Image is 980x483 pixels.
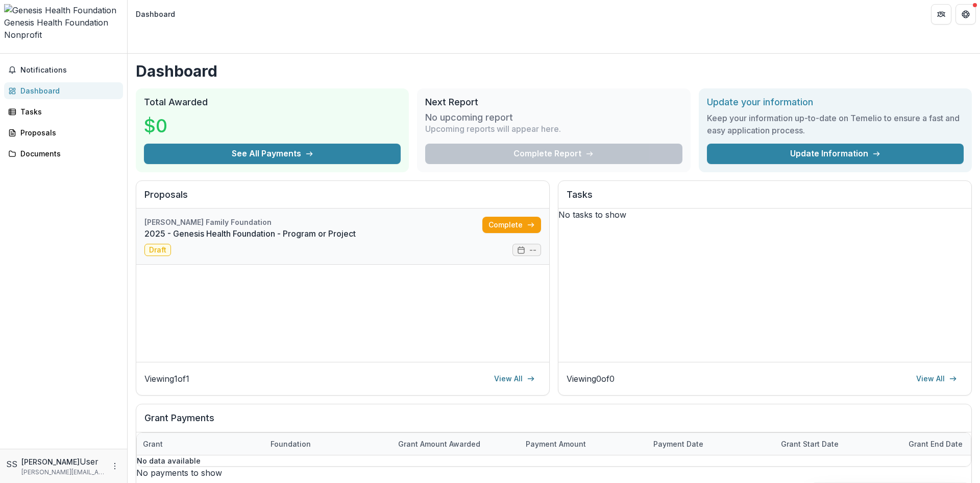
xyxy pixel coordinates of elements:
h2: Total Awarded [144,97,401,108]
a: View All [910,371,963,387]
button: Get Help [955,4,976,25]
div: Grant amount awarded [392,433,520,455]
h3: $0 [144,112,167,140]
p: Viewing 1 of 1 [144,373,189,385]
div: Grant [137,433,264,455]
h3: No upcoming report [425,112,513,123]
h2: Update your information [707,97,964,108]
div: Documents [20,148,115,159]
a: Documents [4,145,123,162]
a: View All [488,371,541,387]
div: Proposals [20,127,115,138]
h2: Proposals [144,189,541,209]
p: No tasks to show [558,209,971,221]
button: More [109,460,121,472]
div: Grant start date [775,439,845,449]
div: Grant [137,439,169,449]
div: Foundation [264,433,392,455]
div: Payment date [647,439,709,449]
div: No payments to show [136,467,971,479]
a: Complete [482,217,541,233]
a: Proposals [4,124,123,141]
p: [PERSON_NAME] [21,456,80,467]
div: Tasks [20,106,115,117]
span: Nonprofit [4,30,42,40]
div: Dashboard [20,85,115,96]
h2: Grant Payments [144,412,963,432]
div: Grant amount awarded [392,439,486,449]
div: Payment date [647,433,775,455]
div: Grant start date [775,433,902,455]
div: Dashboard [136,9,175,19]
button: See All Payments [144,144,401,164]
div: Payment Amount [520,433,647,455]
h2: Tasks [567,189,963,209]
h1: Dashboard [136,62,972,80]
a: Update Information [707,144,964,164]
img: Genesis Health Foundation [4,4,123,16]
h2: Next Report [425,97,682,108]
p: User [80,455,99,468]
nav: breadcrumb [132,7,179,21]
a: Dashboard [4,82,123,99]
div: Foundation [264,439,317,449]
span: Notifications [20,66,119,75]
div: Genesis Health Foundation [4,16,123,29]
p: Upcoming reports will appear here. [425,123,561,135]
p: [PERSON_NAME][EMAIL_ADDRESS][PERSON_NAME][DOMAIN_NAME] [21,468,105,477]
p: No data available [137,455,971,466]
a: Tasks [4,103,123,120]
button: Partners [931,4,951,25]
p: Viewing 0 of 0 [567,373,615,385]
div: Sarah Schore [6,458,17,470]
div: Payment Amount [520,439,592,449]
a: 2025 - Genesis Health Foundation - Program or Project [144,227,482,240]
div: Grant end date [902,439,969,449]
h3: Keep your information up-to-date on Temelio to ensure a fast and easy application process. [707,112,964,136]
button: Notifications [4,62,123,78]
